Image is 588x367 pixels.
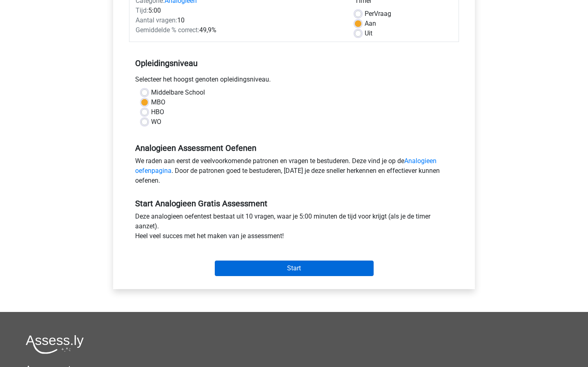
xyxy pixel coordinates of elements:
div: Selecteer het hoogst genoten opleidingsniveau. [129,75,459,88]
h5: Start Analogieen Gratis Assessment [135,199,453,208]
span: Per [365,10,374,18]
div: Deze analogieen oefentest bestaat uit 10 vragen, waar je 5:00 minuten de tijd voor krijgt (als je... [129,212,459,244]
input: Start [215,261,374,276]
label: MBO [151,97,165,107]
img: Assessly logo [26,335,84,354]
div: 10 [129,15,349,25]
h5: Opleidingsniveau [135,55,453,71]
label: Middelbare School [151,88,205,97]
label: WO [151,117,161,127]
h5: Analogieen Assessment Oefenen [135,143,453,153]
label: HBO [151,107,164,117]
span: Aantal vragen: [136,16,177,24]
div: We raden aan eerst de veelvoorkomende patronen en vragen te bestuderen. Deze vind je op de . Door... [129,156,459,189]
label: Uit [365,29,372,38]
span: Gemiddelde % correct: [136,26,199,34]
label: Aan [365,19,376,29]
div: 49,9% [129,25,349,35]
span: Tijd: [136,7,148,14]
div: 5:00 [129,6,349,15]
label: Vraag [365,9,391,19]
